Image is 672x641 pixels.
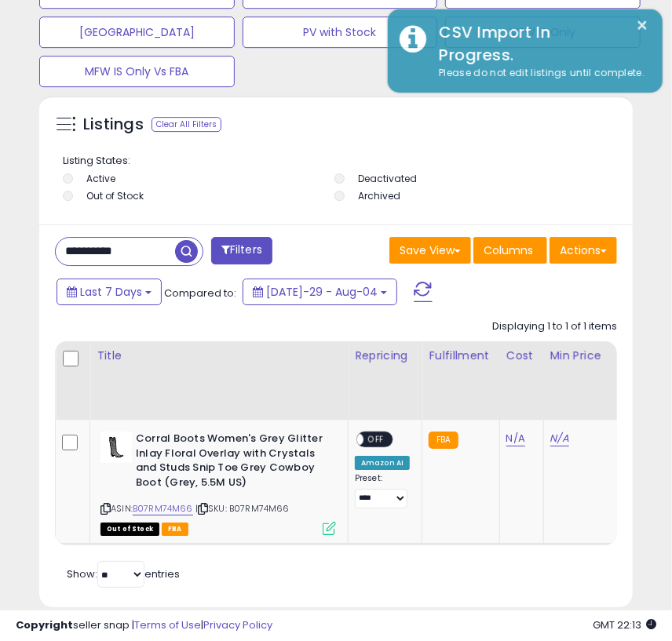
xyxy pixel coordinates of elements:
div: Displaying 1 to 1 of 1 items [492,319,617,334]
button: Filters [211,237,272,264]
a: N/A [506,431,525,446]
button: [GEOGRAPHIC_DATA] [39,16,235,48]
a: Terms of Use [134,617,201,632]
span: 2025-08-12 22:13 GMT [593,617,656,632]
p: Listing States: [63,154,613,169]
label: Deactivated [359,172,418,185]
button: Columns [473,237,547,264]
span: Columns [484,242,533,258]
div: Preset: [355,473,410,508]
span: FBA [162,523,188,536]
strong: Copyright [16,617,73,632]
button: Last 7 Days [57,279,162,305]
a: B07RM74M66 [133,502,193,515]
button: MFW IS Only Vs FBA [39,56,235,87]
h5: Listings [83,114,144,136]
div: ASIN: [100,432,336,534]
span: [DATE]-29 - Aug-04 [266,284,378,300]
button: [DATE]-29 - Aug-04 [243,279,397,305]
button: PV with Stock [243,16,438,48]
div: seller snap | | [16,618,272,633]
a: N/A [550,431,569,446]
div: Cost [506,348,537,364]
button: × [637,16,649,35]
div: Please do not edit listings until complete. [427,66,651,81]
div: Fulfillment [429,348,492,364]
button: Actions [550,237,617,264]
span: All listings that are currently out of stock and unavailable for purchase on Amazon [100,523,159,536]
div: CSV Import In Progress. [427,21,651,66]
button: Save View [389,237,471,264]
label: Archived [359,189,401,202]
div: Repricing [355,348,415,364]
span: | SKU: B07RM74M66 [195,502,290,515]
label: Active [86,172,115,185]
span: Compared to: [164,286,236,300]
b: Corral Boots Women's Grey Glitter Inlay Floral Overlay with Crystals and Studs Snip Toe Grey Cowb... [136,432,327,493]
small: FBA [429,432,458,449]
span: Show: entries [67,566,180,581]
span: Last 7 Days [80,284,142,300]
div: Title [97,348,341,364]
img: 316TEWuUtcL._SL40_.jpg [100,432,132,463]
span: OFF [363,433,389,446]
label: Out of Stock [86,189,144,202]
div: Amazon AI [355,456,410,470]
a: Privacy Policy [203,617,272,632]
div: Clear All Filters [152,117,221,132]
div: Min Price [550,348,631,364]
